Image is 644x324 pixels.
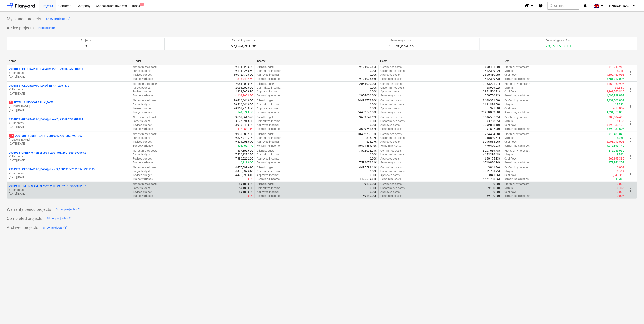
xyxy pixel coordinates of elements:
p: 11,631,889.00€ [481,103,500,107]
p: Remaining costs : [380,127,402,131]
p: Remaining income : [257,127,280,131]
button: Show projects (3) [42,224,69,231]
p: Committed income : [257,169,281,173]
p: Budget variance : [133,110,153,114]
p: Budget variance : [133,144,153,148]
p: 3,689,741.52€ [359,127,377,131]
p: Remaining cashflow : [504,77,530,81]
p: 9,194,026.56€ [359,77,377,81]
p: 9,980,889.23€ [235,132,253,136]
button: Show projects (0) [46,215,73,222]
div: 2901835 -[GEOGRAPHIC_DATA] INFRA_ 2901835V. Eimontas[DATE]-[DATE] [9,84,129,95]
span: more_vert [628,171,634,176]
p: Revised budget : [133,73,152,77]
p: Committed income : [257,136,281,140]
p: 0.00€ [370,123,377,127]
p: [DATE] - [DATE] [9,125,129,129]
p: Approved income : [257,73,279,77]
p: My pinned projects [7,16,41,22]
p: 2901993 - [GEOGRAPHIC_DATA] phase 3_2901993/2901994/2901995 [9,167,95,171]
p: Target budget : [133,119,151,123]
button: Show projects (0) [55,206,82,213]
p: 3,689,741.52€ [359,115,377,119]
p: 9,877,770.23€ [235,136,253,140]
p: -56.88% [614,86,624,90]
p: 0.00€ [370,103,377,107]
span: 17 [9,134,14,138]
div: Budget [132,60,253,63]
p: Client budget : [257,82,274,86]
span: more_vert [628,187,634,193]
p: V. Eimontas [9,121,129,125]
p: Profitability forecast : [504,65,530,69]
p: 3,841.36€ [488,166,500,169]
p: 3,896,587.65€ [483,115,500,119]
span: more_vert [628,87,634,92]
p: Committed income : [257,103,281,107]
div: Total [504,60,624,63]
p: Approved costs : [380,140,400,144]
p: Net estimated cost : [133,149,157,153]
p: -1,168,260.93€ [235,94,253,97]
p: Revised budget : [133,90,152,94]
p: 0.00€ [370,157,377,161]
p: Margin : [504,69,514,73]
p: 3,592,233.62€ [607,127,624,131]
p: Client budget : [257,149,274,153]
p: Uncommitted costs : [380,169,405,173]
p: 4,231,879.80€ [607,110,624,114]
p: Uncommitted costs : [380,69,405,73]
p: Approved income : [257,140,279,144]
p: Profitability forecast : [504,115,530,119]
p: Client budget : [257,99,274,102]
p: 3,577,991.89€ [235,119,253,123]
p: 10,012,770.52€ [234,73,253,77]
p: Approved costs : [380,123,400,127]
p: Cashflow : [504,90,517,94]
p: 2,054,000.00€ [359,94,377,97]
p: Remaining costs : [380,110,402,114]
p: 895.97€ [366,140,377,144]
p: -2,861,560.81€ [606,90,624,94]
i: keyboard_arrow_down [632,3,637,8]
p: Committed income : [257,119,281,123]
p: Target budget : [133,169,151,173]
p: 9,015,399.14€ [607,144,624,148]
p: Uncommitted costs : [380,119,405,123]
p: Revised budget : [133,157,152,161]
div: 2901993 -[GEOGRAPHIC_DATA] phase 3_2901993/2901994/2901995V. Eimontas[DATE]-[DATE] [9,167,129,179]
p: [DATE] - [DATE] [9,192,129,196]
span: 1 [140,3,144,6]
p: Margin : [504,169,514,173]
p: Approved costs : [380,173,400,177]
p: 0.00€ [370,153,377,157]
p: Remaining income : [257,94,280,97]
p: 58,969.02€ [487,86,500,90]
span: more_vert [628,104,634,109]
p: Approved costs : [380,90,400,94]
p: Projects [81,39,91,42]
p: Remaining income : [257,144,280,148]
p: [DATE] - [DATE] [9,108,129,112]
p: 0.00€ [370,73,377,77]
p: 9,224,464.58€ [483,132,500,136]
p: Cashflow : [504,140,517,144]
span: more_vert [628,120,634,126]
p: Remaining income : [257,110,280,114]
p: 2901901 - FOREST GATE_ 2901901/2901902/2901903 [9,134,83,138]
p: 348,840.51€ [485,136,500,140]
p: Budget variance : [133,127,153,131]
p: 3,990,346.00€ [235,123,253,127]
p: Client budget : [257,132,274,136]
p: 3,892,838.10€ [483,123,500,127]
p: 0.00€ [370,169,377,173]
p: [DATE] - [DATE] [9,175,129,179]
button: Show projects (0) [45,15,72,22]
p: Uncommitted costs : [380,136,405,140]
p: -9,600,460.98€ [606,73,624,77]
p: 895.97€ [366,136,377,140]
div: Costs [380,60,500,63]
p: 4,475,599.61€ [235,166,253,169]
p: Committed costs : [380,166,402,169]
p: Remaining cashflow : [504,161,530,164]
